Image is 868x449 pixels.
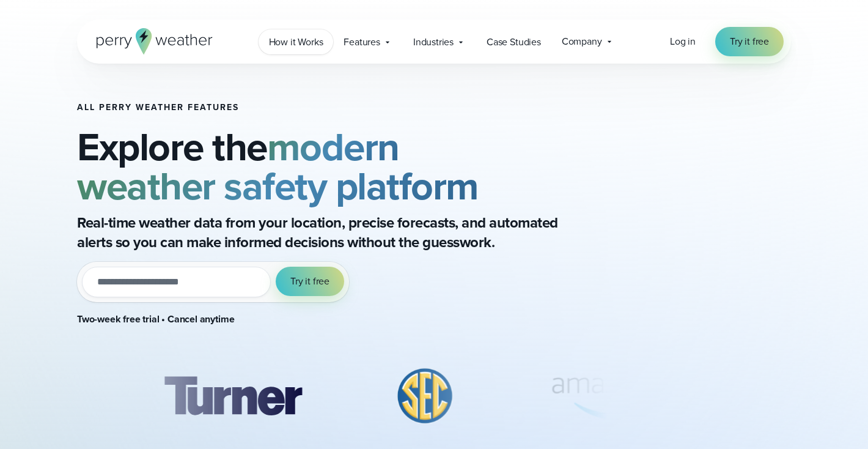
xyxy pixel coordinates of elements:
[487,35,541,50] span: Case Studies
[77,103,608,113] h1: All Perry Weather Features
[378,366,473,427] img: %E2%9C%85-SEC.svg
[562,34,602,49] span: Company
[670,34,696,49] a: Log in
[77,127,608,206] h2: Explore the
[77,213,566,252] p: Real-time weather data from your location, precise forecasts, and automated alerts so you can mak...
[2,366,87,427] div: 1 of 8
[476,29,551,54] a: Case Studies
[146,366,320,427] div: 2 of 8
[413,35,454,50] span: Industries
[344,35,380,50] span: Features
[77,118,479,215] strong: modern weather safety platform
[2,366,87,427] img: NASA.svg
[146,366,320,427] img: Turner-Construction_1.svg
[715,27,784,56] a: Try it free
[378,366,473,427] div: 3 of 8
[259,29,334,54] a: How it Works
[290,274,329,289] span: Try it free
[531,366,705,427] img: Amazon-Air.svg
[276,267,344,296] button: Try it free
[531,366,705,427] div: 4 of 8
[77,312,234,326] strong: Two-week free trial • Cancel anytime
[77,366,608,433] div: slideshow
[269,35,323,50] span: How it Works
[670,34,696,48] span: Log in
[730,34,769,49] span: Try it free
